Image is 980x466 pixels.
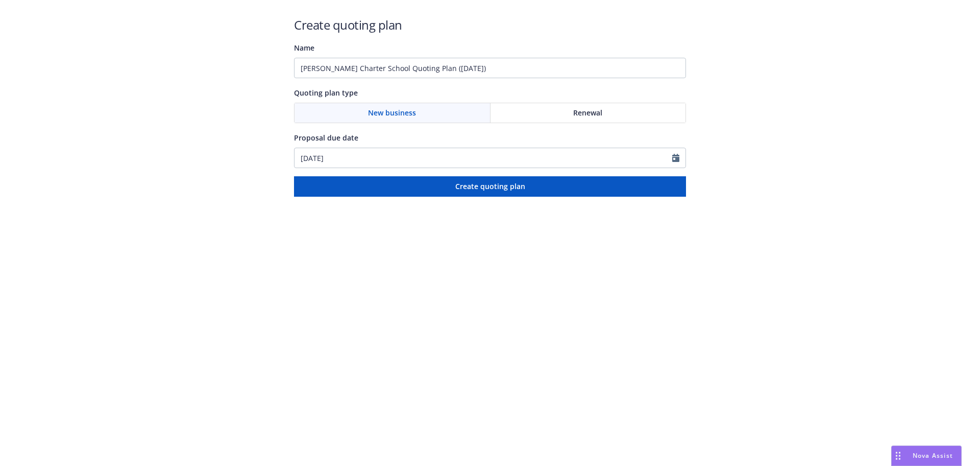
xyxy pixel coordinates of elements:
[294,43,314,53] span: Name
[294,58,686,78] input: Quoting plan name
[913,451,953,460] span: Nova Assist
[892,446,904,465] div: Drag to move
[294,88,358,98] span: Quoting plan type
[455,181,525,191] span: Create quoting plan
[891,446,962,466] button: Nova Assist
[294,16,686,33] h1: Create quoting plan
[672,154,679,162] svg: Calendar
[295,148,672,168] input: MM/DD/YYYY
[368,107,416,118] span: New business
[294,176,686,197] button: Create quoting plan
[573,107,602,118] span: Renewal
[294,133,358,143] span: Proposal due date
